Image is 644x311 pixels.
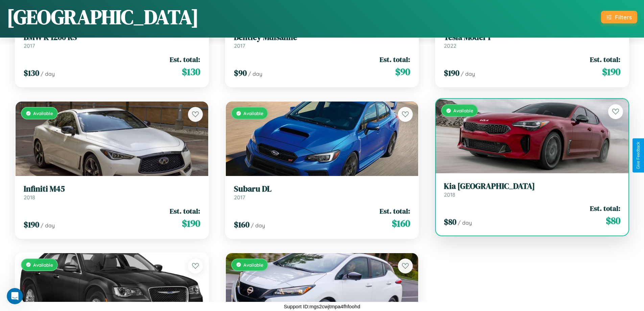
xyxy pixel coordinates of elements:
span: / day [41,222,55,229]
span: $ 190 [182,217,200,230]
span: Est. total: [170,206,200,216]
span: / day [458,219,472,226]
span: / day [248,70,262,77]
span: 2017 [234,194,245,201]
div: Filters [615,14,632,21]
h3: Tesla Model Y [444,32,620,42]
span: 2018 [444,191,455,198]
h3: BMW K 1200 RS [24,32,200,42]
h3: Subaru DL [234,184,410,194]
p: Support ID: mgs2cwjtmpa4fhfoohd [284,302,360,311]
a: BMW K 1200 RS2017 [24,32,200,49]
span: $ 80 [444,216,456,227]
span: 2017 [234,42,245,49]
span: Est. total: [590,54,620,64]
span: 2017 [24,42,35,49]
span: $ 190 [444,67,459,79]
span: 2022 [444,42,456,49]
span: 2018 [24,194,35,201]
span: $ 90 [234,67,247,79]
span: $ 190 [602,65,620,79]
span: / day [461,70,475,77]
button: Filters [601,11,637,23]
span: Available [33,262,53,268]
span: Available [33,110,53,116]
span: $ 160 [392,217,410,230]
span: $ 160 [234,219,249,230]
a: Kia [GEOGRAPHIC_DATA]2018 [444,181,620,198]
a: Subaru DL2017 [234,184,410,201]
span: $ 190 [24,219,39,230]
h3: Infiniti M45 [24,184,200,194]
span: Est. total: [170,54,200,64]
span: / day [251,222,265,229]
a: Tesla Model Y2022 [444,32,620,49]
span: Est. total: [590,203,620,213]
a: Infiniti M452018 [24,184,200,201]
span: $ 130 [182,65,200,79]
h3: Kia [GEOGRAPHIC_DATA] [444,181,620,191]
span: $ 90 [395,65,410,79]
span: Available [243,110,263,116]
h3: Bentley Mulsanne [234,32,410,42]
span: Est. total: [380,54,410,64]
span: Est. total: [380,206,410,216]
span: $ 130 [24,67,39,79]
span: Available [243,262,263,268]
div: Give Feedback [636,142,641,169]
span: / day [41,70,55,77]
span: Available [453,108,473,113]
iframe: Intercom live chat [7,288,23,304]
h1: [GEOGRAPHIC_DATA] [7,3,199,31]
a: Bentley Mulsanne2017 [234,32,410,49]
span: $ 80 [606,214,620,227]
